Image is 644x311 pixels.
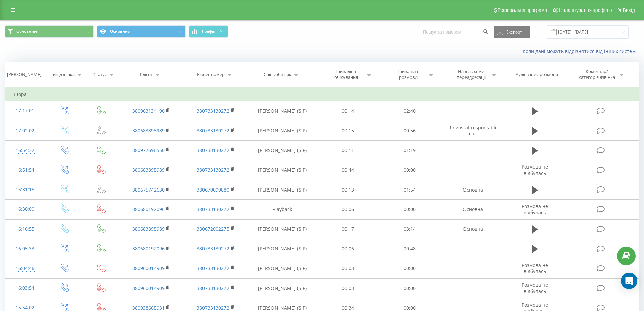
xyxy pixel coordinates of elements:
a: 380683898989 [132,226,165,232]
td: [PERSON_NAME] (SIP) [248,259,317,278]
td: Вчора [5,88,639,101]
div: 16:03:54 [12,282,38,295]
a: 380683898989 [132,166,165,173]
div: 16:05:33 [12,242,38,256]
td: [PERSON_NAME] (SIP) [248,239,317,259]
td: [PERSON_NAME] (SIP) [248,279,317,298]
a: 380938668931 [132,305,165,311]
button: Графік [189,25,228,38]
span: Основний [16,29,37,34]
td: 00:56 [379,121,441,140]
a: 380733130272 [197,305,229,311]
td: 00:00 [379,160,441,180]
a: 380733130272 [197,206,229,213]
a: 380960014909 [132,285,165,291]
div: Назва схеми переадресації [453,69,489,80]
td: 00:00 [379,279,441,298]
td: 01:19 [379,140,441,160]
td: 00:03 [317,279,379,298]
div: Open Intercom Messenger [621,273,637,289]
td: 01:54 [379,180,441,200]
td: 00:00 [379,200,441,219]
div: [PERSON_NAME] [7,72,41,77]
div: Співробітник [264,72,291,77]
span: Ringostat responsible ma... [448,124,498,137]
td: 00:17 [317,219,379,239]
a: 380680192096 [132,206,165,213]
td: 00:00 [379,259,441,278]
div: 17:17:01 [12,104,38,117]
div: 16:31:15 [12,183,38,196]
div: Тип дзвінка [51,72,75,77]
td: [PERSON_NAME] (SIP) [248,140,317,160]
button: Основний [97,25,186,38]
td: [PERSON_NAME] (SIP) [248,160,317,180]
a: 380960014909 [132,265,165,271]
td: Основна [440,219,505,239]
div: Бізнес номер [197,72,225,77]
td: 00:14 [317,101,379,121]
td: 00:48 [379,239,441,259]
a: 380733130272 [197,245,229,252]
a: 380670099880 [197,186,229,193]
a: 380963134190 [132,108,165,114]
a: Коли дані можуть відрізнятися вiд інших систем [523,48,639,54]
td: Основна [440,200,505,219]
td: [PERSON_NAME] (SIP) [248,180,317,200]
td: [PERSON_NAME] (SIP) [248,121,317,140]
div: 16:16:55 [12,223,38,236]
td: 02:40 [379,101,441,121]
a: 380675742630 [132,186,165,193]
span: Налаштування профілю [559,7,612,13]
div: Статус [93,72,107,77]
span: Вихід [623,7,635,13]
a: 380733130272 [197,108,229,114]
a: 380683898989 [132,127,165,134]
span: Розмова не відбулась [522,262,548,274]
td: Основна [440,180,505,200]
td: 03:14 [379,219,441,239]
div: 17:02:02 [12,124,38,137]
input: Пошук за номером [419,26,490,38]
button: Експорт [494,26,530,38]
div: Коментар/категорія дзвінка [577,69,617,80]
span: Розмова не відбулась [522,203,548,216]
div: 16:30:00 [12,203,38,216]
td: 00:06 [317,200,379,219]
span: Графік [202,29,215,34]
a: 380733130272 [197,147,229,153]
td: [PERSON_NAME] (SIP) [248,219,317,239]
td: 00:15 [317,121,379,140]
div: Тривалість очікування [328,69,364,80]
button: Основний [5,25,94,38]
a: 380680192096 [132,245,165,252]
a: 380733130272 [197,265,229,271]
a: 380733130272 [197,166,229,173]
span: Розмова не відбулась [522,282,548,294]
a: 380733130272 [197,127,229,134]
a: 380733130272 [197,285,229,291]
div: 16:51:54 [12,163,38,177]
td: 00:03 [317,259,379,278]
td: [PERSON_NAME] (SIP) [248,101,317,121]
span: Розмова не відбулась [522,163,548,176]
div: 16:54:32 [12,144,38,157]
td: Playback [248,200,317,219]
td: 00:13 [317,180,379,200]
a: 380977696550 [132,147,165,153]
span: Реферальна програма [498,7,547,13]
td: 00:44 [317,160,379,180]
a: 380672002275 [197,226,229,232]
div: Клієнт [140,72,153,77]
div: Тривалість розмови [390,69,426,80]
td: 00:06 [317,239,379,259]
div: 16:04:46 [12,262,38,275]
div: Аудіозапис розмови [516,72,558,77]
td: 00:11 [317,140,379,160]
